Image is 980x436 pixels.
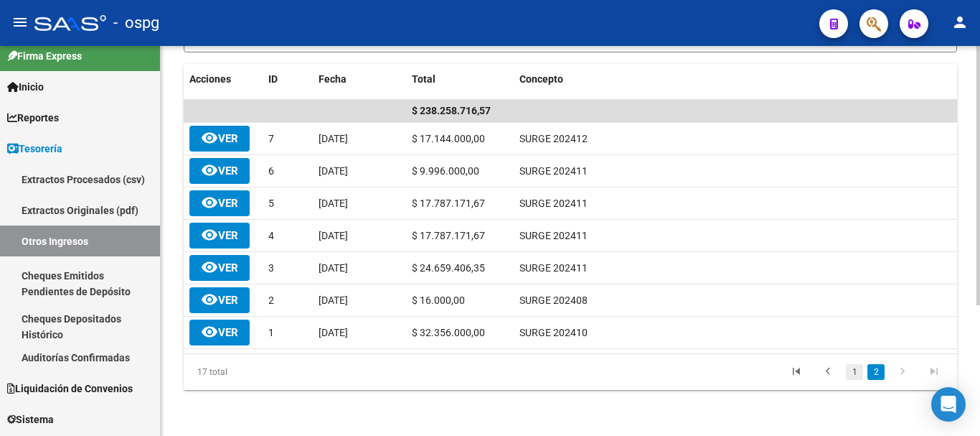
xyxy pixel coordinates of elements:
[201,326,238,339] span: Ver
[931,387,966,422] div: Open Intercom Messenger
[412,73,435,85] span: Total
[412,105,491,116] span: $ 238.258.716,57
[201,294,238,307] span: Ver
[519,327,588,338] span: SURGE 202410
[951,14,969,31] mat-icon: person
[406,64,514,95] datatable-header-cell: Total
[313,64,406,95] datatable-header-cell: Fecha
[268,165,274,177] span: 6
[319,73,347,85] span: Fecha
[189,126,250,152] button: Ver
[201,259,218,276] mat-icon: remove_red_eye
[189,158,250,184] button: Ver
[920,364,948,380] a: go to last page
[201,162,218,179] mat-icon: remove_red_eye
[319,165,348,177] span: [DATE]
[268,230,274,241] span: 4
[519,198,588,209] span: SURGE 202411
[319,230,348,241] span: [DATE]
[268,262,274,274] span: 3
[844,360,865,384] li: page 1
[319,262,348,274] span: [DATE]
[268,327,274,338] span: 1
[412,230,485,241] span: $ 17.787.171,67
[412,262,485,274] span: $ 24.659.406,35
[412,327,485,338] span: $ 32.356.000,00
[201,164,238,177] span: Ver
[201,129,218,147] mat-icon: remove_red_eye
[319,294,348,306] span: [DATE]
[201,197,238,210] span: Ver
[865,360,887,384] li: page 2
[268,198,274,209] span: 5
[268,294,274,306] span: 2
[846,364,863,380] a: 1
[889,364,916,380] a: go to next page
[519,165,588,177] span: SURGE 202411
[189,73,231,85] span: Acciones
[268,73,278,85] span: ID
[519,230,588,241] span: SURGE 202411
[7,79,44,95] span: Inicio
[11,14,29,31] mat-icon: menu
[201,229,238,242] span: Ver
[189,255,250,281] button: Ver
[189,190,250,216] button: Ver
[201,323,218,340] mat-icon: remove_red_eye
[519,294,588,306] span: SURGE 202408
[519,262,588,274] span: SURGE 202411
[201,194,218,211] mat-icon: remove_red_eye
[867,364,885,380] a: 2
[514,64,957,95] datatable-header-cell: Concepto
[268,133,274,144] span: 7
[201,132,238,145] span: Ver
[319,327,348,338] span: [DATE]
[412,198,485,209] span: $ 17.787.171,67
[7,141,62,157] span: Tesorería
[319,198,348,209] span: [DATE]
[189,223,250,249] button: Ver
[412,294,465,306] span: $ 16.000,00
[201,261,238,274] span: Ver
[201,226,218,243] mat-icon: remove_red_eye
[412,133,485,144] span: $ 17.144.000,00
[7,110,59,126] span: Reportes
[113,7,159,39] span: - ospg
[184,64,263,95] datatable-header-cell: Acciones
[189,287,250,313] button: Ver
[263,64,313,95] datatable-header-cell: ID
[814,364,842,380] a: go to previous page
[189,320,250,345] button: Ver
[783,364,810,380] a: go to first page
[201,291,218,308] mat-icon: remove_red_eye
[7,48,82,64] span: Firma Express
[7,412,54,427] span: Sistema
[519,73,563,85] span: Concepto
[184,354,336,390] div: 17 total
[319,133,348,144] span: [DATE]
[7,381,133,396] span: Liquidación de Convenios
[412,165,479,177] span: $ 9.996.000,00
[519,133,588,144] span: SURGE 202412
